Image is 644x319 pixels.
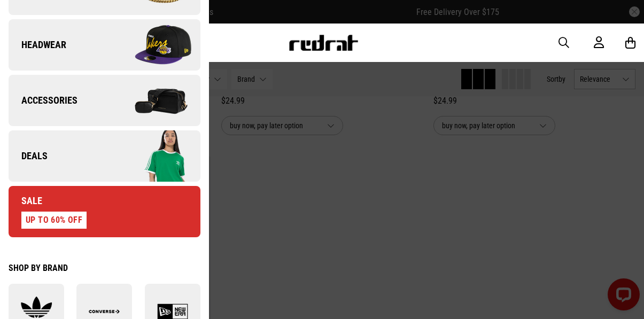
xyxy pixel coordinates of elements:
[9,38,66,51] span: Headwear
[9,194,42,207] span: Sale
[9,186,200,237] a: Sale UP TO 60% OFF
[9,94,77,107] span: Accessories
[9,150,48,162] span: Deals
[9,130,200,182] a: Deals Company
[21,212,87,229] div: UP TO 60% OFF
[9,263,200,273] div: Shop by Brand
[9,4,41,36] button: Open LiveChat chat widget
[288,35,359,51] img: Redrat logo
[104,18,200,72] img: Company
[104,129,200,183] img: Company
[9,75,200,126] a: Accessories Company
[9,19,200,71] a: Headwear Company
[104,74,200,127] img: Company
